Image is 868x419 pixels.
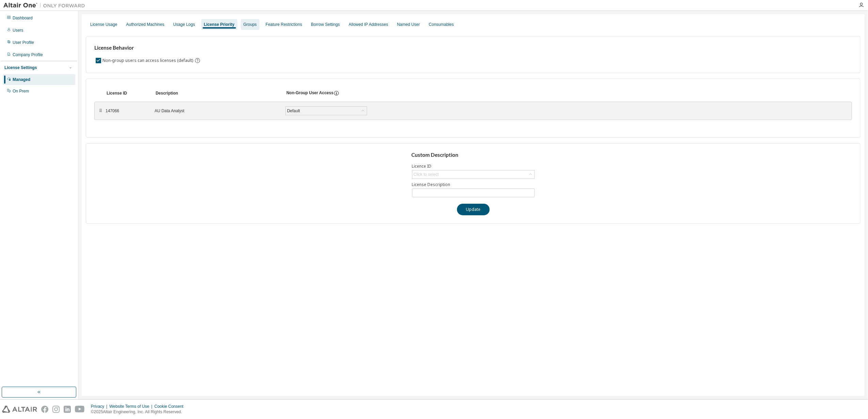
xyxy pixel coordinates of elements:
div: User Profile [13,40,34,45]
div: Named User [397,22,420,27]
div: License Usage [90,22,117,27]
h3: License Behavior [94,45,200,51]
div: Non-Group User Access [286,90,333,96]
div: License Priority [204,22,235,27]
img: altair_logo.svg [2,406,37,413]
svg: By default any user not assigned to any group can access any license. Turn this setting off to di... [194,57,201,64]
div: On Prem [13,88,29,94]
p: © 2025 Altair Engineering, Inc. All Rights Reserved. [91,409,188,415]
div: Website Terms of Use [109,404,154,409]
div: Click to select [414,172,439,177]
h3: Custom Description [411,152,535,158]
img: facebook.svg [41,406,48,413]
div: AU Data Analyst [155,108,277,114]
div: Usage Logs [173,22,195,27]
label: Licence ID [412,164,535,169]
img: linkedin.svg [64,406,71,413]
label: License Description [412,182,535,187]
div: Feature Restrictions [266,22,302,27]
div: Default [286,107,367,115]
div: Default [286,107,301,115]
div: Borrow Settings [311,22,340,27]
div: Managed [13,77,30,82]
div: Click to select [412,170,534,179]
div: License ID [107,90,147,96]
div: Privacy [91,404,109,409]
img: youtube.svg [75,406,85,413]
div: Groups [243,22,257,27]
div: Consumables [429,22,454,27]
div: Company Profile [13,52,43,57]
button: Update [457,204,490,215]
img: instagram.svg [52,406,60,413]
div: Users [13,28,23,33]
div: License Settings [4,65,37,70]
img: Altair One [3,2,89,9]
div: Description [156,90,278,96]
label: Non-group users can access licenses (default) [102,56,194,65]
div: Allowed IP Addresses [349,22,388,27]
div: Authorized Machines [126,22,164,27]
div: ⠿ [99,108,103,114]
div: Cookie Consent [154,404,187,409]
div: Dashboard [13,15,33,21]
div: 147066 [106,108,146,114]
